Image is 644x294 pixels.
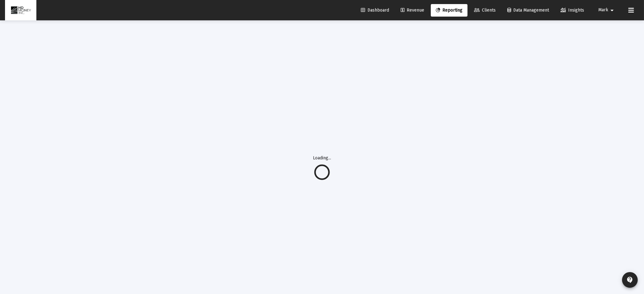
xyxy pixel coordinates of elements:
[469,4,501,17] a: Clients
[436,8,462,13] span: Reporting
[361,8,389,13] span: Dashboard
[401,8,424,13] span: Revenue
[561,8,584,13] span: Insights
[396,4,429,17] a: Revenue
[556,4,589,17] a: Insights
[10,4,32,17] img: Dashboard
[608,4,616,17] mat-icon: arrow_drop_down
[626,276,634,284] mat-icon: contact_support
[598,8,608,13] span: Mark
[474,8,496,13] span: Clients
[431,4,467,17] a: Reporting
[507,8,549,13] span: Data Management
[502,4,554,17] a: Data Management
[591,4,623,16] button: Mark
[356,4,394,17] a: Dashboard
